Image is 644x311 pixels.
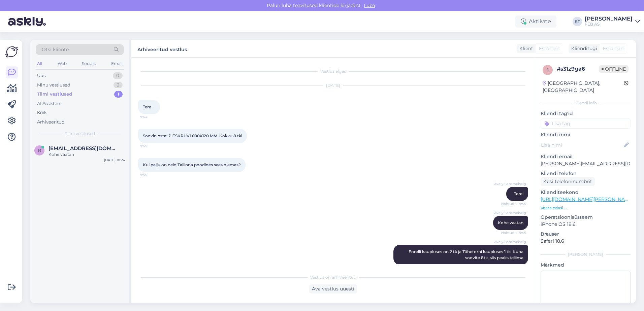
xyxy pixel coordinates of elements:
[494,239,526,244] span: Avely Sammelselg
[603,45,623,52] span: Estonian
[585,16,633,22] div: [PERSON_NAME]
[543,80,624,94] div: [GEOGRAPHIC_DATA], [GEOGRAPHIC_DATA]
[310,274,356,280] span: Vestlus on arhiveeritud
[309,284,357,293] div: Ava vestlus uuesti
[541,170,631,177] p: Kliendi telefon
[140,143,165,148] span: 9:45
[517,45,533,52] div: Klient
[539,45,559,52] span: Estonian
[5,45,18,58] img: Askly Logo
[80,59,97,68] div: Socials
[585,16,640,27] a: [PERSON_NAME]FEB AS
[143,133,242,138] span: Soovin osta: PITSKRUVI 600X120 MM. Kokku 8 tki
[498,220,523,225] span: Kohe vaatan
[541,231,631,238] p: Brauser
[37,100,62,107] div: AI Assistent
[541,141,623,149] input: Lisa nimi
[514,191,523,196] span: Tere!
[599,65,629,73] span: Offline
[541,131,631,138] p: Kliendi nimi
[138,68,528,74] div: Vestlus algas
[541,110,631,117] p: Kliendi tag'id
[569,45,597,52] div: Klienditugi
[585,22,633,27] div: FEB AS
[56,59,68,68] div: Web
[143,162,241,167] span: Kui palju on neid Tallinna poodides sees olemas?
[143,104,151,109] span: Tere
[65,131,95,137] span: Tiimi vestlused
[547,67,549,72] span: s
[541,100,631,106] div: Kliendi info
[541,160,631,167] p: [PERSON_NAME][EMAIL_ADDRESS][DOMAIN_NAME]
[37,91,72,98] div: Tiimi vestlused
[541,251,631,257] div: [PERSON_NAME]
[137,44,187,53] label: Arhiveeritud vestlus
[113,72,123,79] div: 0
[362,2,377,8] span: Luba
[541,118,631,129] input: Lisa tag
[38,148,41,153] span: r
[36,59,43,68] div: All
[49,145,119,151] span: reimo.narva@gmail.com
[573,17,582,26] div: KT
[541,189,631,196] p: Klienditeekond
[37,82,70,89] div: Minu vestlused
[541,205,631,211] p: Vaata edasi ...
[541,238,631,245] p: Safari 18.6
[409,249,524,260] span: Forelli kaupluses on 2 tk ja Tähetorni kaupluses 1 tk. Kuna soovite 8tk, siis peaks tellima
[541,214,631,221] p: Operatsioonisüsteem
[110,59,124,68] div: Email
[494,181,526,186] span: Avely Sammelselg
[541,262,631,269] p: Märkmed
[501,201,526,206] span: Nähtud ✓ 9:45
[37,119,65,126] div: Arhiveeritud
[37,72,45,79] div: Uus
[541,196,634,202] a: [URL][DOMAIN_NAME][PERSON_NAME]
[541,153,631,160] p: Kliendi email
[494,210,526,215] span: Avely Sammelselg
[104,158,125,163] div: [DATE] 10:24
[114,82,123,89] div: 2
[515,15,556,28] div: Aktiivne
[42,46,69,53] span: Otsi kliente
[140,114,165,119] span: 9:44
[557,65,599,73] div: # s31z9ga6
[541,177,595,186] div: Küsi telefoninumbrit
[49,151,125,158] div: Kohe vaatan
[541,221,631,228] p: iPhone OS 18.6
[140,172,165,177] span: 9:45
[138,82,528,89] div: [DATE]
[501,230,526,235] span: Nähtud ✓ 9:45
[114,91,123,98] div: 1
[37,109,47,116] div: Kõik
